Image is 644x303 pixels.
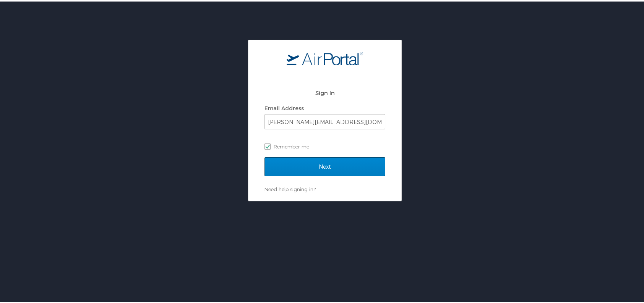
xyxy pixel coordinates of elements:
label: Email Address [264,103,304,110]
img: logo [287,50,363,64]
input: Next [264,156,385,175]
a: Need help signing in? [264,185,316,191]
label: Remember me [264,139,385,151]
h2: Sign In [264,87,385,96]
